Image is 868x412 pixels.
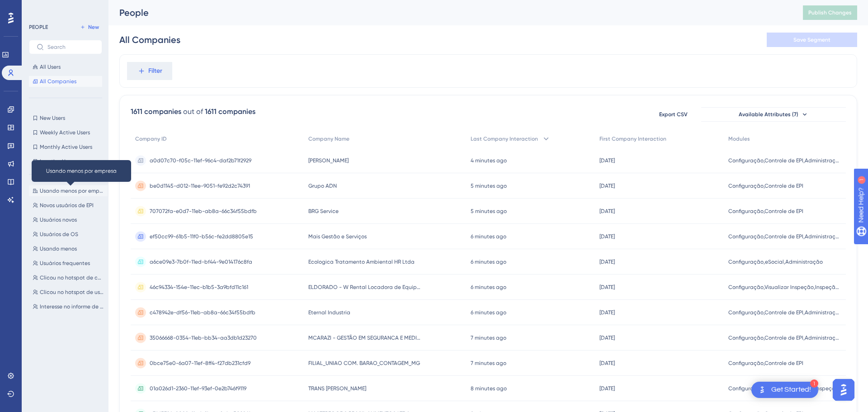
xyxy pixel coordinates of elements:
button: All Companies [29,76,102,87]
time: [DATE] [599,183,615,189]
span: Configuração,Controle de EPI [728,208,803,215]
div: Get Started! [771,385,811,395]
span: Configuração,Controle de EPI,Administração [728,233,841,240]
button: Usando menos [29,243,108,254]
span: 0bce75e0-6a07-11ef-8ff4-f27db231cfd9 [150,360,250,367]
div: All Companies [119,33,180,46]
span: c478942e-df56-11eb-ab8a-66c34f55bdfb [150,309,255,316]
span: Save Segment [793,36,830,43]
span: Configuração,eSocial,Administração [728,258,823,265]
span: Modules [728,135,750,142]
time: [DATE] [599,233,615,240]
span: Configuração,Visualizar Inspeção,Inspeção [PERSON_NAME],Plano de Ação,Controle de EPI,Treinamento... [728,385,841,392]
time: 6 minutes ago [471,309,506,316]
span: Clicou no hotspot de usuário [40,289,104,296]
button: Usuários frequentes [29,258,108,269]
time: [DATE] [599,157,615,164]
time: [DATE] [599,259,615,265]
time: 6 minutes ago [471,233,506,240]
div: PEOPLE [29,24,48,31]
span: Company ID [135,135,167,142]
span: Configuração,Controle de EPI,Administração [728,334,841,341]
time: 5 minutes ago [471,183,507,189]
input: Search [47,44,94,50]
time: [DATE] [599,360,615,366]
button: Inactive Users [29,156,102,167]
time: [DATE] [599,284,615,290]
span: Need Help? [21,2,57,13]
span: Clicou no hotspot de checklist personalizado [40,274,104,281]
span: Novos usuários de EPI [40,202,94,209]
span: Available Attributes (7) [739,111,798,118]
div: out of [183,106,203,117]
button: Usuários de OS [29,229,108,240]
span: 707072fa-e0d7-11eb-ab8a-66c34f55bdfb [150,208,257,215]
button: Monthly Active Users [29,142,102,152]
button: Usando menos por empresa [29,185,108,196]
span: Usando menos por empresa [40,187,104,194]
span: Usuários frequentes [40,260,90,267]
button: Export CSV [651,107,696,122]
span: Configuração,Visualizar Inspeção,Inspeção [PERSON_NAME],Plano de Ação,Treinamento [728,284,841,291]
span: Mais Gestão e Serviços [308,233,367,240]
button: All Users [29,62,102,72]
span: Weekly Active Users [40,129,90,136]
span: Inactive Users [40,158,75,165]
button: Interesse no informe de condição [PERSON_NAME] [29,301,108,312]
span: New Users [40,114,65,122]
span: Eternal Industria [308,309,350,316]
span: All Users [40,63,61,71]
span: ef50cc99-61b5-11f0-b56c-fe2dd8805e15 [150,233,253,240]
span: a0d07c70-f05c-11ef-96c4-daf2b71f2929 [150,157,251,164]
span: Filter [148,66,162,76]
span: Usuários de OS [40,231,78,238]
img: launcher-image-alternative-text [757,384,768,395]
div: 1611 companies [205,106,255,117]
time: 6 minutes ago [471,284,506,290]
button: New Users [29,113,102,123]
time: [DATE] [599,335,615,341]
span: Usuários novos [40,216,77,223]
button: Clicou no hotspot de usuário [29,287,108,298]
time: [DATE] [599,309,615,316]
span: Export CSV [659,111,688,118]
time: 7 minutes ago [471,335,506,341]
span: a6ce09e3-7b0f-11ed-bf44-9e014176c8fa [150,258,252,265]
span: be0d1145-d012-11ee-9051-fe92d2c74391 [150,182,250,189]
span: Usando menos [40,245,77,252]
button: Clicou no hotspot de checklist personalizado [29,272,108,283]
button: Filter [127,62,172,80]
div: People [119,6,780,19]
div: Open Get Started! checklist, remaining modules: 1 [751,382,818,398]
time: 4 minutes ago [471,157,507,164]
span: Configuração,Controle de EPI [728,360,803,367]
span: Monthly Active Users [40,143,92,151]
span: ELDORADO - W Rental Locadora de Equipamentos Ltda. [308,284,421,291]
span: First Company Interaction [599,135,666,142]
div: 1611 companies [131,106,181,117]
span: [PERSON_NAME] [308,157,349,164]
time: 5 minutes ago [471,208,507,214]
span: TRANS [PERSON_NAME] [308,385,366,392]
span: 01a026d1-2360-11ef-93ef-0e2b746f9119 [150,385,246,392]
button: Available Attributes (7) [701,107,846,122]
span: 35066668-0354-11eb-bb34-aa3db1d23270 [150,334,257,341]
span: Last Company Interaction [471,135,538,142]
time: [DATE] [599,385,615,392]
span: Interesse no informe de condição [PERSON_NAME] [40,303,104,310]
div: 1 [63,5,66,12]
span: Ecologica Tratamento Ambiental HR Ltda [308,258,415,265]
span: Configuração,Controle de EPI,Administração [728,157,841,164]
time: 6 minutes ago [471,259,506,265]
button: Publish Changes [803,5,857,20]
button: Save Segment [767,33,857,47]
span: Publish Changes [808,9,852,16]
span: All Companies [40,78,76,85]
button: Usuários novos [29,214,108,225]
div: 1 [810,379,818,388]
span: Company Name [308,135,349,142]
span: Grupo ADN [308,182,337,189]
span: Configuração,Controle de EPI,Administração [728,309,841,316]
